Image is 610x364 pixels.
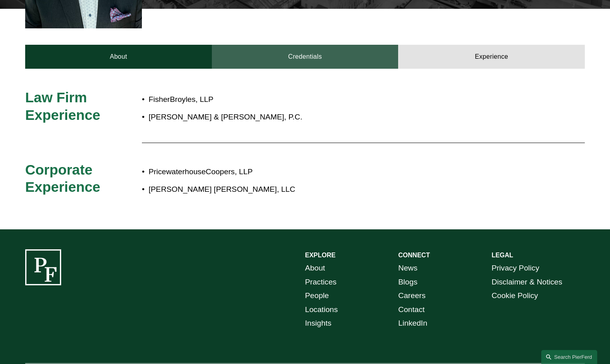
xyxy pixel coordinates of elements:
span: Corporate Experience [25,162,100,195]
a: Blogs [398,275,417,289]
p: [PERSON_NAME] & [PERSON_NAME], P.C. [149,110,515,124]
a: Careers [398,289,425,303]
a: About [305,261,325,275]
a: Cookie Policy [492,289,538,303]
a: Privacy Policy [492,261,539,275]
a: About [25,45,212,69]
a: Search this site [541,350,597,364]
a: People [305,289,329,303]
a: LinkedIn [398,316,427,330]
a: Disclaimer & Notices [492,275,562,289]
a: Contact [398,303,425,317]
a: Experience [398,45,585,69]
a: Insights [305,316,331,330]
p: PricewaterhouseCoopers, LLP [149,165,515,179]
p: FisherBroyles, LLP [149,93,515,107]
a: News [398,261,417,275]
strong: CONNECT [398,252,430,259]
span: Law Firm Experience [25,90,100,123]
strong: LEGAL [492,252,513,259]
strong: EXPLORE [305,252,335,259]
a: Practices [305,275,337,289]
a: Locations [305,303,338,317]
a: Credentials [212,45,399,69]
p: [PERSON_NAME] [PERSON_NAME], LLC [149,183,515,197]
